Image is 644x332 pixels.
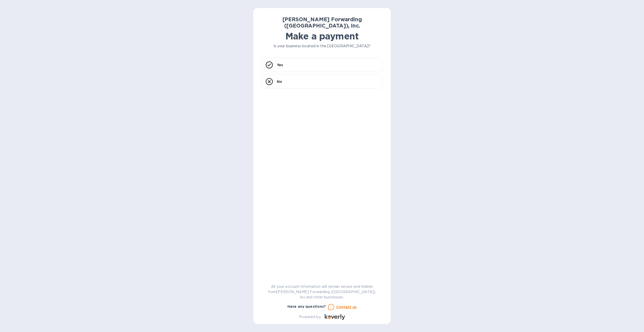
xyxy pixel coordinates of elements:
p: Powered by [299,314,320,320]
p: Yes [277,62,283,67]
h1: Make a payment [261,31,383,41]
p: No [277,79,282,84]
b: Have any questions? [287,304,326,309]
u: Contact us [336,305,357,309]
p: All your account information will remain secure and hidden from [PERSON_NAME] Forwarding ([GEOGRA... [261,284,383,300]
p: Is your business located in the [GEOGRAPHIC_DATA]? [261,43,383,49]
b: [PERSON_NAME] Forwarding ([GEOGRAPHIC_DATA]), Inc. [282,16,362,29]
